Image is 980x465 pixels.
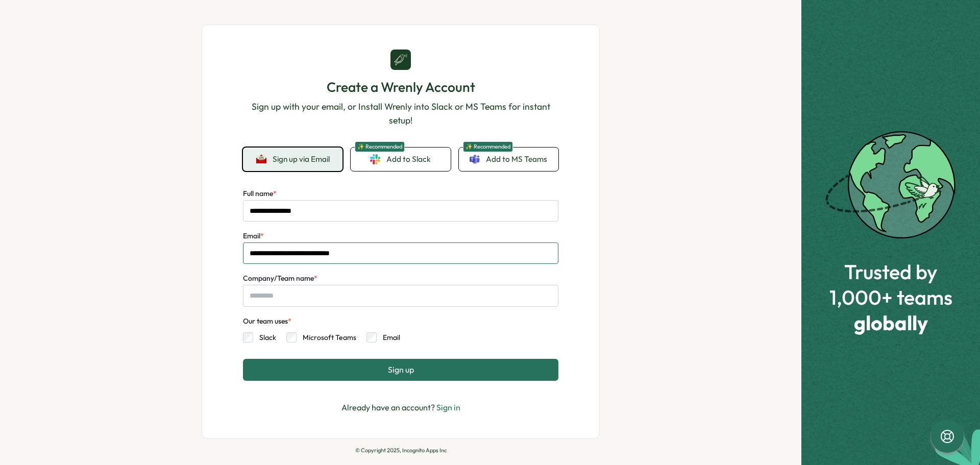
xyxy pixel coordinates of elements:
span: 1,000+ teams [829,286,952,308]
label: Email [243,231,264,242]
a: Sign in [436,402,460,412]
button: Sign up via Email [243,148,342,171]
a: ✨ RecommendedAdd to Slack [351,148,450,171]
span: Add to Slack [386,154,431,165]
label: Microsoft Teams [297,332,356,342]
a: ✨ RecommendedAdd to MS Teams [459,148,558,171]
span: ✨ Recommended [463,141,513,152]
div: Our team uses [243,316,291,327]
span: globally [829,311,952,334]
h1: Create a Wrenly Account [243,78,558,96]
span: Trusted by [829,260,952,283]
label: Full name [243,188,277,200]
span: ✨ Recommended [355,141,405,152]
p: Sign up with your email, or Install Wrenly into Slack or MS Teams for instant setup! [243,100,558,127]
span: Sign up via Email [273,155,330,164]
span: Add to MS Teams [486,154,547,165]
p: Already have an account? [341,401,460,414]
label: Company/Team name [243,273,317,284]
p: © Copyright 2025, Incognito Apps Inc [202,447,600,454]
span: Sign up [388,365,414,374]
label: Email [377,332,400,342]
label: Slack [253,332,276,342]
button: Sign up [243,359,558,380]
